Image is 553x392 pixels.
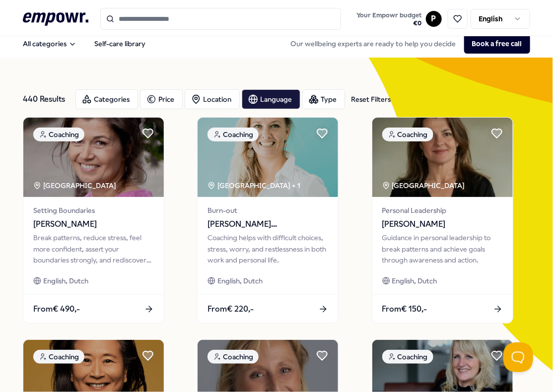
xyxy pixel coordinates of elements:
[100,8,341,30] input: Search for products, categories or subcategories
[382,232,503,265] div: Guidance in personal leadership to break patterns and achieve goals through awareness and action.
[357,11,422,19] span: Your Empowr budget
[207,232,328,265] div: Coaching helps with difficult choices, stress, worry, and restlessness in both work and personal ...
[33,350,84,364] div: Coaching
[351,94,391,105] div: Reset Filters
[86,34,153,54] a: Self-care library
[23,117,164,324] a: package imageCoaching[GEOGRAPHIC_DATA] Setting Boundaries[PERSON_NAME]Break patterns, reduce stre...
[382,218,503,231] span: [PERSON_NAME]
[185,89,240,109] button: Location
[33,232,154,265] div: Break patterns, reduce stress, feel more confident, assert your boundaries strongly, and rediscov...
[140,89,183,109] button: Price
[217,275,263,286] span: English, Dutch
[23,118,164,197] img: package image
[75,89,138,109] button: Categories
[357,19,422,27] span: € 0
[33,205,154,216] span: Setting Boundaries
[372,117,513,324] a: package imageCoaching[GEOGRAPHIC_DATA] Personal Leadership[PERSON_NAME]Guidance in personal leade...
[302,89,345,109] button: Type
[372,118,513,197] img: package image
[382,180,467,191] div: [GEOGRAPHIC_DATA]
[503,342,533,372] iframe: Help Scout Beacon - Open
[207,128,259,141] div: Coaching
[382,303,427,316] span: From € 150,-
[242,89,300,109] button: Language
[382,128,433,141] div: Coaching
[207,180,300,191] div: [GEOGRAPHIC_DATA] + 1
[23,89,68,109] div: 440 Results
[15,34,84,54] button: All categories
[207,350,259,364] div: Coaching
[33,128,84,141] div: Coaching
[353,8,426,29] a: Your Empowr budget€0
[382,350,433,364] div: Coaching
[207,218,328,231] span: [PERSON_NAME][GEOGRAPHIC_DATA]
[464,34,530,54] button: Book a free call
[197,117,339,324] a: package imageCoaching[GEOGRAPHIC_DATA] + 1Burn-out[PERSON_NAME][GEOGRAPHIC_DATA]Coaching helps wi...
[33,303,80,316] span: From € 490,-
[33,180,118,191] div: [GEOGRAPHIC_DATA]
[382,205,503,216] span: Personal Leadership
[355,9,424,29] button: Your Empowr budget€0
[207,205,328,216] span: Burn-out
[198,118,338,197] img: package image
[43,275,88,286] span: English, Dutch
[207,303,254,316] span: From € 220,-
[392,275,437,286] span: English, Dutch
[283,34,530,54] div: Our wellbeing experts are ready to help you decide
[426,11,442,27] button: P
[33,218,154,231] span: [PERSON_NAME]
[15,34,153,54] nav: Main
